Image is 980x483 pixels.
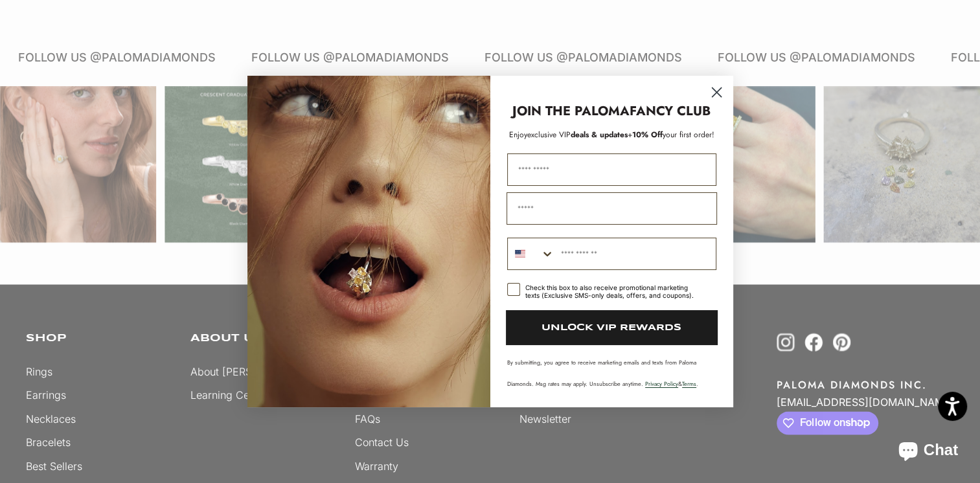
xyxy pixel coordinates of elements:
span: & . [645,379,698,388]
button: Search Countries [508,238,554,269]
span: 10% Off [632,129,663,140]
img: United States [515,249,525,259]
strong: JOIN THE PALOMA [512,102,630,120]
span: Enjoy [509,129,527,140]
p: By submitting, you agree to receive marketing emails and texts from Paloma Diamonds. Msg rates ma... [507,358,716,388]
a: Terms [682,379,696,388]
strong: FANCY CLUB [630,102,711,120]
input: First Name [507,153,716,186]
div: Check this box to also receive promotional marketing texts (Exclusive SMS-only deals, offers, and... [525,284,701,299]
span: + your first order! [628,129,714,140]
input: Email [507,192,717,225]
button: UNLOCK VIP REWARDS [506,310,718,345]
button: Close dialog [705,81,728,104]
span: deals & updates [527,129,628,140]
input: Phone Number [554,238,716,269]
img: Loading... [247,76,490,407]
span: exclusive VIP [527,129,571,140]
a: Privacy Policy [645,379,678,388]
